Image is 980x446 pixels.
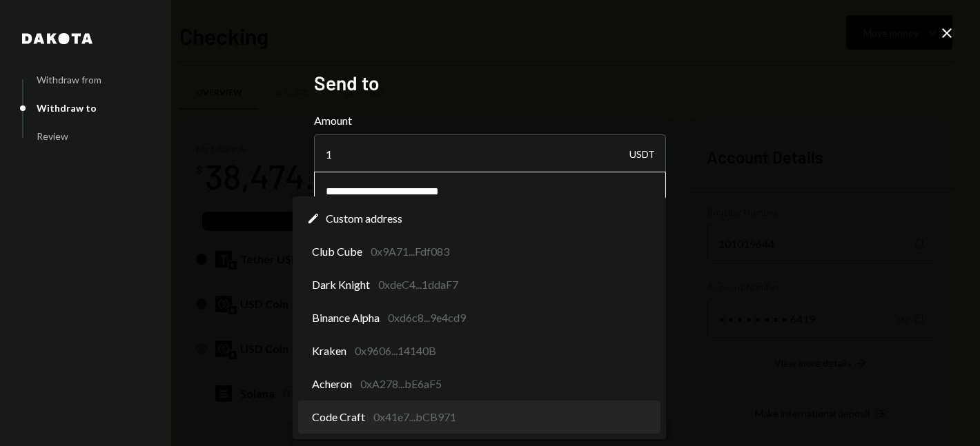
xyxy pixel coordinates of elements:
[373,409,456,425] div: 0x41e7...bCB971
[314,134,666,173] input: Enter amount
[378,276,458,293] div: 0xdeC4...1ddaF7
[326,210,402,227] span: Custom address
[37,130,68,142] div: Review
[312,310,380,326] span: Binance Alpha
[629,134,655,173] div: USDT
[360,376,442,392] div: 0xA278...bE6aF5
[37,74,101,85] div: Withdraw from
[312,276,370,293] span: Dark Knight
[312,409,365,425] span: Code Craft
[388,310,466,326] div: 0xd6c8...9e4cd9
[314,70,666,97] h2: Send to
[355,343,436,359] div: 0x9606...14140B
[314,112,666,129] label: Amount
[37,102,97,114] div: Withdraw to
[312,343,346,359] span: Kraken
[371,243,449,260] div: 0x9A71...Fdf083
[312,243,362,260] span: Club Cube
[312,376,352,392] span: Acheron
